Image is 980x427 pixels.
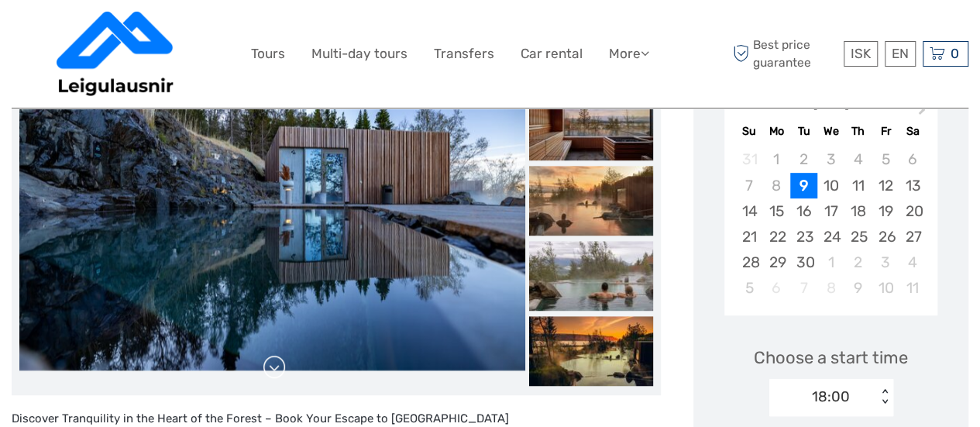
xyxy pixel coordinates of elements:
div: Choose Monday, September 29th, 2025 [763,250,790,275]
span: Choose a start time [754,346,908,370]
a: Car rental [521,43,583,65]
a: More [609,43,649,65]
a: Transfers [434,43,494,65]
div: Tu [790,121,817,142]
div: We [817,121,844,142]
img: 887f851ba5304571b0f24eabcb5551e7_slider_thumbnail.jpg [529,316,653,386]
div: Not available Sunday, September 7th, 2025 [735,173,762,198]
button: Open LiveChat chat widget [178,24,197,43]
button: Next Month [911,101,936,126]
div: Choose Sunday, September 21st, 2025 [735,224,762,250]
div: Not available Thursday, September 4th, 2025 [844,146,872,172]
div: Not available Saturday, September 6th, 2025 [899,146,926,172]
div: Choose Saturday, October 4th, 2025 [899,250,926,275]
div: Choose Tuesday, September 23rd, 2025 [790,224,817,250]
div: Choose Wednesday, October 1st, 2025 [817,250,844,275]
img: 8bde81491b4a41469847547ee5f5c460_slider_thumbnail.jpg [529,166,653,236]
div: Choose Monday, September 22nd, 2025 [763,224,790,250]
div: Not available Tuesday, September 2nd, 2025 [790,146,817,172]
div: Su [735,121,762,142]
div: Choose Sunday, September 28th, 2025 [735,250,762,275]
img: 55f1aac4d70543b495cc5fea36ba17eb_slider_thumbnail.jpg [529,241,653,311]
div: Not available Sunday, August 31st, 2025 [735,146,762,172]
span: Best price guarantee [729,36,840,71]
div: Choose Wednesday, September 24th, 2025 [817,224,844,250]
div: Choose Tuesday, September 9th, 2025 [790,173,817,198]
div: Not available Friday, September 5th, 2025 [872,146,899,172]
div: Choose Thursday, October 2nd, 2025 [844,250,872,275]
div: Not available Wednesday, September 3rd, 2025 [817,146,844,172]
div: Choose Sunday, September 14th, 2025 [735,198,762,224]
span: ISK [851,46,871,61]
div: Choose Tuesday, September 30th, 2025 [790,250,817,275]
div: Choose Friday, October 3rd, 2025 [872,250,899,275]
div: Choose Thursday, September 11th, 2025 [844,173,872,198]
div: Choose Sunday, October 5th, 2025 [735,275,762,301]
div: Not available Monday, September 8th, 2025 [763,173,790,198]
div: Mo [763,121,790,142]
div: Choose Friday, October 10th, 2025 [872,275,899,301]
div: Not available Wednesday, October 8th, 2025 [817,275,844,301]
div: Choose Saturday, September 27th, 2025 [899,224,926,250]
a: Tours [251,43,285,65]
a: Multi-day tours [311,43,407,65]
div: Choose Monday, September 15th, 2025 [763,198,790,224]
div: Not available Monday, October 6th, 2025 [763,275,790,301]
div: EN [885,41,916,67]
div: Choose Wednesday, September 10th, 2025 [817,173,844,198]
div: Choose Friday, September 19th, 2025 [872,198,899,224]
div: Th [844,121,872,142]
div: Not available Monday, September 1st, 2025 [763,146,790,172]
div: Choose Saturday, September 13th, 2025 [899,173,926,198]
div: Choose Thursday, October 9th, 2025 [844,275,872,301]
div: < > [878,389,891,405]
div: Fr [872,121,899,142]
div: Choose Thursday, September 18th, 2025 [844,198,872,224]
p: We're away right now. Please check back later! [22,27,175,40]
div: month 2025-09 [729,146,932,301]
div: Choose Wednesday, September 17th, 2025 [817,198,844,224]
div: Choose Friday, September 12th, 2025 [872,173,899,198]
div: Choose Saturday, September 20th, 2025 [899,198,926,224]
div: Sa [899,121,926,142]
div: 18:00 [812,387,850,407]
div: Choose Saturday, October 11th, 2025 [899,275,926,301]
div: Choose Thursday, September 25th, 2025 [844,224,872,250]
img: cee74e381b7f4c479c70a1dd0ff108ae_slider_thumbnail.jpg [529,91,653,160]
div: Choose Tuesday, September 16th, 2025 [790,198,817,224]
img: 3237-1562bb6b-eaa9-480f-8daa-79aa4f7f02e6_logo_big.png [57,12,174,96]
div: Choose Friday, September 26th, 2025 [872,224,899,250]
div: Not available Tuesday, October 7th, 2025 [790,275,817,301]
span: 0 [948,46,961,61]
img: 55f02b13ce8142be9c3c9232f4de24aa_main_slider.jpg [19,33,525,370]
